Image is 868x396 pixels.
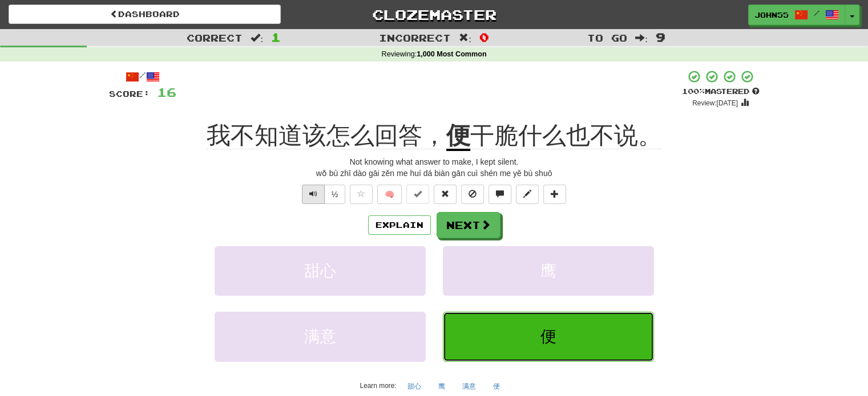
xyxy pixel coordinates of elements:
button: 甜心 [215,246,426,296]
span: : [635,33,648,43]
span: 干脆什么也不说。 [470,122,662,149]
span: 100 % [682,87,705,96]
button: Reset to 0% Mastered (alt+r) [434,185,457,204]
span: john55 [754,10,789,20]
div: wǒ bù zhī dào gāi zěn me huí dá biàn gān cuì shén me yě bù shuō [109,168,760,179]
button: Explain [368,215,431,235]
small: Review: [DATE] [692,99,738,107]
span: : [251,33,263,43]
a: john55 / [748,5,845,25]
button: 便 [487,378,506,395]
button: 满意 [456,378,482,395]
span: Incorrect [379,32,451,43]
strong: 1,000 Most Common [417,50,486,58]
button: Edit sentence (alt+d) [516,185,539,204]
div: / [109,70,176,84]
div: Not knowing what answer to make, I kept silent. [109,156,760,168]
span: 便 [540,328,556,345]
button: 鹰 [432,378,451,395]
u: 便 [446,122,470,151]
span: 16 [157,85,176,99]
span: 9 [656,30,665,44]
button: 鹰 [443,246,654,296]
button: 满意 [215,312,426,361]
span: 满意 [304,328,336,345]
div: Mastered [682,87,760,97]
button: 便 [443,312,654,361]
button: ½ [324,185,346,204]
span: 鹰 [540,262,556,280]
button: Set this sentence to 100% Mastered (alt+m) [406,185,429,204]
span: : [459,33,471,43]
span: / [814,9,819,17]
button: Play sentence audio (ctl+space) [302,185,325,204]
span: 我不知道该怎么回答， [207,122,446,149]
button: Discuss sentence (alt+u) [488,185,511,204]
span: Score: [109,89,150,99]
button: 🧠 [377,185,402,204]
button: Favorite sentence (alt+f) [350,185,373,204]
a: Dashboard [9,5,281,24]
span: 甜心 [304,262,336,280]
span: Correct [187,32,243,43]
div: Text-to-speech controls [300,185,346,204]
span: 1 [271,30,281,44]
button: Ignore sentence (alt+i) [461,185,484,204]
span: To go [587,32,627,43]
button: Next [437,212,500,238]
a: Clozemaster [298,5,570,25]
small: Learn more: [360,382,396,390]
span: 0 [479,30,489,44]
button: 甜心 [401,378,427,395]
button: Add to collection (alt+a) [543,185,566,204]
